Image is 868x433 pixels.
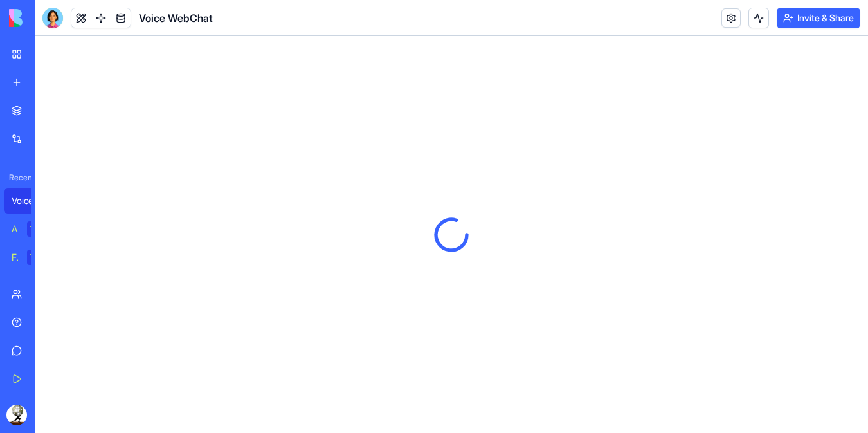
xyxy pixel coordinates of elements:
a: AI Logo GeneratorTRY [4,216,55,242]
button: Invite & Share [777,8,860,28]
div: AI Logo Generator [12,223,18,235]
a: Feedback FormTRY [4,244,55,270]
div: TRY [27,250,48,265]
span: Recent [4,172,31,183]
img: ACg8ocJG7FOW8t1eLIECoexPekLzQ8acOTXKfiASRFTRGqhyf_Yv4CM=s96-c [6,405,27,425]
div: Voice WebChat [12,194,48,207]
div: TRY [27,221,48,237]
span: Voice WebChat [139,10,213,26]
div: Feedback Form [12,251,18,264]
img: logo [9,9,89,27]
a: Voice WebChat [4,188,55,214]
